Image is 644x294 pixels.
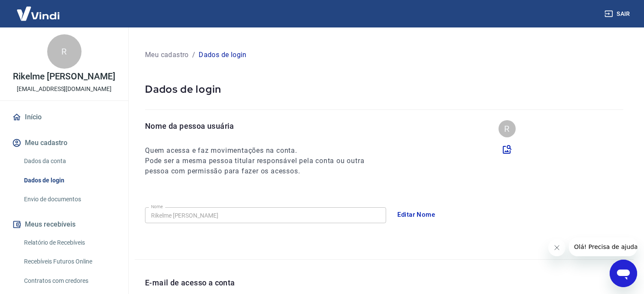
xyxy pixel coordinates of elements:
[199,50,247,60] p: Dados de login
[21,172,118,189] a: Dados de login
[192,50,195,60] p: /
[603,6,634,22] button: Sair
[47,34,82,69] div: R
[151,203,163,210] label: Nome
[10,133,118,152] button: Meu cadastro
[5,6,72,13] span: Olá! Precisa de ajuda?
[13,72,115,81] p: Rikelme [PERSON_NAME]
[145,145,380,156] h6: Quem acessa e faz movimentações na conta.
[145,120,380,132] p: Nome da pessoa usuária
[10,108,118,127] a: Início
[21,234,118,252] a: Relatório de Recebíveis
[21,272,118,290] a: Contratos com credores
[499,120,516,137] div: R
[21,152,118,170] a: Dados da conta
[145,82,623,96] p: Dados de login
[10,0,66,27] img: Vindi
[17,85,112,94] p: [EMAIL_ADDRESS][DOMAIN_NAME]
[610,260,637,287] iframe: Botão para abrir a janela de mensagens
[21,253,118,270] a: Recebíveis Futuros Online
[393,206,440,224] button: Editar Nome
[10,215,118,234] button: Meus recebíveis
[145,50,189,60] p: Meu cadastro
[21,191,118,208] a: Envio de documentos
[145,156,380,176] h6: Pode ser a mesma pessoa titular responsável pela conta ou outra pessoa com permissão para fazer o...
[145,277,235,288] p: E-mail de acesso a conta
[548,239,565,256] iframe: Fechar mensagem
[569,237,637,256] iframe: Mensagem da empresa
